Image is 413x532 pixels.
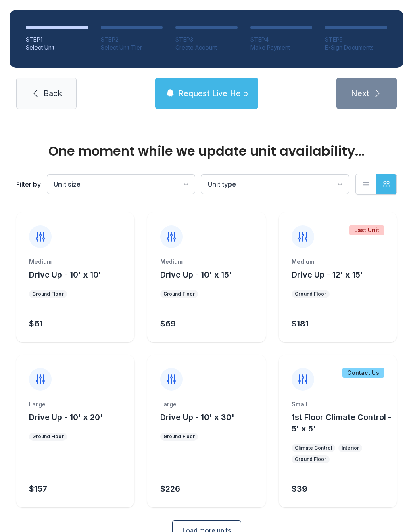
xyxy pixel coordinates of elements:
[47,175,195,194] button: Unit size
[29,412,103,422] span: Drive Up - 10' x 20'
[54,180,81,188] span: Unit size
[295,456,326,463] div: Ground Floor
[292,318,309,329] div: $181
[101,36,163,44] div: STEP 2
[29,483,47,494] div: $157
[29,412,103,423] button: Drive Up - 10' x 20'
[32,291,64,297] div: Ground Floor
[292,412,392,433] span: 1st Floor Climate Control - 5' x 5'
[349,225,384,235] div: Last Unit
[160,412,234,423] button: Drive Up - 10' x 30'
[208,180,236,188] span: Unit type
[201,175,349,194] button: Unit type
[292,269,363,280] button: Drive Up - 12' x 15'
[29,318,43,329] div: $61
[160,258,252,266] div: Medium
[163,433,195,440] div: Ground Floor
[351,88,369,99] span: Next
[325,44,387,52] div: E-Sign Documents
[292,270,363,280] span: Drive Up - 12' x 15'
[160,483,180,494] div: $226
[101,44,163,52] div: Select Unit Tier
[29,269,101,280] button: Drive Up - 10' x 10'
[163,291,195,297] div: Ground Floor
[178,88,248,99] span: Request Live Help
[160,412,234,422] span: Drive Up - 10' x 30'
[44,88,62,99] span: Back
[175,36,238,44] div: STEP 3
[29,400,121,408] div: Large
[160,318,176,329] div: $69
[160,400,252,408] div: Large
[160,270,232,280] span: Drive Up - 10' x 15'
[250,36,313,44] div: STEP 4
[29,258,121,266] div: Medium
[29,270,101,280] span: Drive Up - 10' x 10'
[342,368,384,378] div: Contact Us
[342,445,359,451] div: Interior
[292,483,307,494] div: $39
[295,291,326,297] div: Ground Floor
[16,145,397,158] div: One moment while we update unit availability...
[292,400,384,408] div: Small
[16,179,41,189] div: Filter by
[292,258,384,266] div: Medium
[26,44,88,52] div: Select Unit
[160,269,232,280] button: Drive Up - 10' x 15'
[325,36,387,44] div: STEP 5
[32,433,64,440] div: Ground Floor
[175,44,238,52] div: Create Account
[250,44,313,52] div: Make Payment
[295,445,332,451] div: Climate Control
[292,412,394,434] button: 1st Floor Climate Control - 5' x 5'
[26,36,88,44] div: STEP 1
